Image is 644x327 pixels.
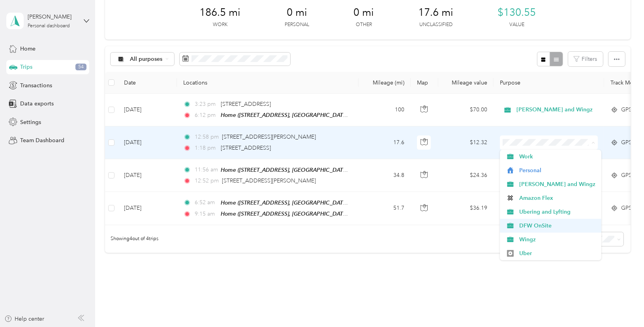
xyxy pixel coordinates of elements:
[195,133,219,141] span: 12:58 pm
[621,171,632,180] span: GPS
[75,64,86,71] span: 54
[221,101,271,107] span: [STREET_ADDRESS]
[195,100,217,109] span: 3:23 pm
[359,159,411,192] td: 34.8
[118,126,177,159] td: [DATE]
[118,72,177,94] th: Date
[520,249,596,257] span: Uber
[520,208,596,216] span: Ubering and Lyfting
[419,21,452,28] p: Unclassified
[213,21,227,28] p: Work
[520,166,596,175] span: Personal
[600,283,644,327] iframe: Everlance-gr Chat Button Frame
[195,198,217,207] span: 6:52 am
[20,81,52,90] span: Transactions
[20,100,54,108] span: Data exports
[130,56,163,62] span: All purposes
[195,165,217,174] span: 11:56 am
[199,6,240,19] span: 186.5 mi
[438,192,494,225] td: $36.19
[20,136,64,145] span: Team Dashboard
[195,111,217,120] span: 6:12 pm
[20,118,41,126] span: Settings
[568,52,603,66] button: Filters
[418,6,453,19] span: 17.6 mi
[221,210,380,217] span: Home ([STREET_ADDRESS], [GEOGRAPHIC_DATA], [US_STATE])
[359,192,411,225] td: 51.7
[494,72,604,94] th: Purpose
[118,192,177,225] td: [DATE]
[520,222,596,230] span: DFW OnSite
[221,145,271,151] span: [STREET_ADDRESS]
[20,63,32,71] span: Trips
[118,159,177,192] td: [DATE]
[356,21,372,28] p: Other
[520,235,596,244] span: Wingz
[287,6,307,19] span: 0 mi
[222,133,316,140] span: [STREET_ADDRESS][PERSON_NAME]
[359,94,411,126] td: 100
[221,112,380,118] span: Home ([STREET_ADDRESS], [GEOGRAPHIC_DATA], [US_STATE])
[411,72,438,94] th: Map
[507,250,514,257] img: Legacy Icon [Uber]
[359,126,411,159] td: 17.6
[438,94,494,126] td: $70.00
[516,105,593,114] span: [PERSON_NAME] and Wingz
[118,94,177,126] td: [DATE]
[28,13,77,21] div: [PERSON_NAME]
[520,180,596,188] span: [PERSON_NAME] and Wingz
[498,6,536,19] span: $130.55
[221,167,380,173] span: Home ([STREET_ADDRESS], [GEOGRAPHIC_DATA], [US_STATE])
[195,177,219,185] span: 12:52 pm
[438,159,494,192] td: $24.36
[4,315,45,323] button: Help center
[285,21,309,28] p: Personal
[221,199,380,206] span: Home ([STREET_ADDRESS], [GEOGRAPHIC_DATA], [US_STATE])
[353,6,374,19] span: 0 mi
[195,144,217,152] span: 1:18 pm
[105,235,158,242] span: Showing 4 out of 4 trips
[222,177,316,184] span: [STREET_ADDRESS][PERSON_NAME]
[520,152,596,161] span: Work
[20,45,36,53] span: Home
[621,105,632,114] span: GPS
[359,72,411,94] th: Mileage (mi)
[438,72,494,94] th: Mileage value
[621,204,632,212] span: GPS
[177,72,359,94] th: Locations
[509,21,524,28] p: Value
[438,126,494,159] td: $12.32
[520,194,596,202] span: Amazon Flex
[28,24,70,28] div: Personal dashboard
[621,138,632,147] span: GPS
[195,210,217,218] span: 9:15 am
